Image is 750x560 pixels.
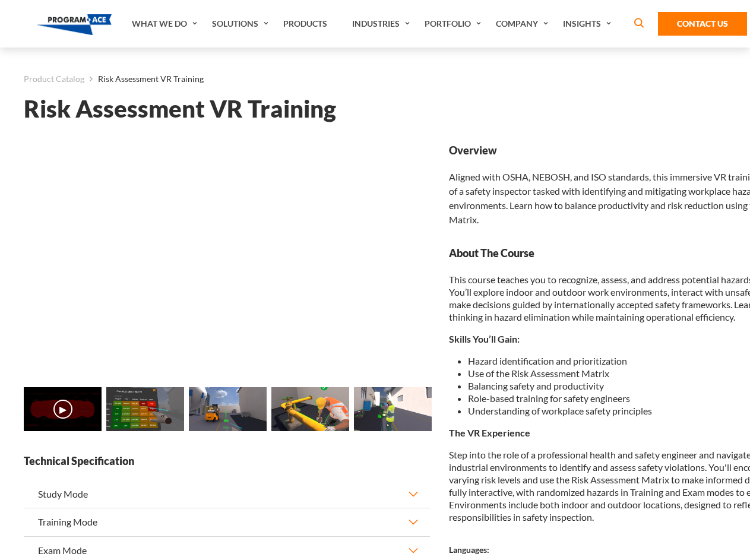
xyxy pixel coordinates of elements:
a: Product Catalog [24,71,84,87]
li: Risk Assessment VR Training [84,71,204,87]
button: ▶ [53,400,72,419]
img: Risk Assessment VR Training - Video 0 [24,387,102,431]
button: Training Mode [24,508,430,536]
a: Contact Us [658,12,747,36]
img: Risk Assessment VR Training - Preview 4 [354,387,432,431]
img: Risk Assessment VR Training - Preview 2 [189,387,267,431]
img: Program-Ace [37,14,112,35]
img: Risk Assessment VR Training - Preview 3 [271,387,349,431]
iframe: Risk Assessment VR Training - Video 0 [24,143,430,372]
strong: Technical Specification [24,454,430,469]
button: Study Mode [24,480,430,508]
strong: Languages: [449,545,489,555]
img: Risk Assessment VR Training - Preview 1 [106,387,184,431]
